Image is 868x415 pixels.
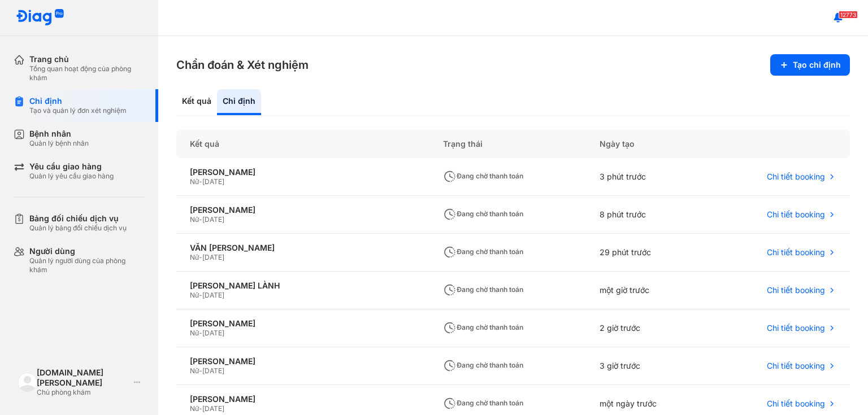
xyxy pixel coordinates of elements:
[767,247,825,257] span: Chi tiết booking
[190,291,199,299] span: Nữ
[429,130,586,158] div: Trạng thái
[199,404,202,413] span: -
[29,54,145,64] div: Trang chủ
[586,158,709,196] div: 3 phút trước
[29,172,114,181] div: Quản lý yêu cầu giao hàng
[443,361,523,369] span: Đang chờ thanh toán
[190,243,416,253] div: VĂN [PERSON_NAME]
[29,213,127,224] div: Bảng đối chiếu dịch vụ
[202,366,224,375] span: [DATE]
[18,373,37,391] img: logo
[190,177,199,186] span: Nữ
[202,215,224,224] span: [DATE]
[29,139,89,148] div: Quản lý bệnh nhân
[190,215,199,224] span: Nữ
[190,404,199,413] span: Nữ
[29,106,127,115] div: Tạo và quản lý đơn xét nghiệm
[176,89,217,115] div: Kết quả
[199,291,202,299] span: -
[199,329,202,337] span: -
[199,177,202,186] span: -
[586,309,709,347] div: 2 giờ trước
[767,209,825,220] span: Chi tiết booking
[29,246,145,256] div: Người dùng
[767,399,825,409] span: Chi tiết booking
[16,9,64,27] img: logo
[217,89,261,115] div: Chỉ định
[586,272,709,309] div: một giờ trước
[586,347,709,385] div: 3 giờ trước
[443,247,523,256] span: Đang chờ thanh toán
[443,172,523,180] span: Đang chờ thanh toán
[443,399,523,407] span: Đang chờ thanh toán
[190,167,416,177] div: [PERSON_NAME]
[190,205,416,215] div: [PERSON_NAME]
[202,177,224,186] span: [DATE]
[767,323,825,333] span: Chi tiết booking
[202,404,224,413] span: [DATE]
[767,285,825,295] span: Chi tiết booking
[199,253,202,261] span: -
[199,215,202,224] span: -
[586,196,709,234] div: 8 phút trước
[176,57,309,73] h3: Chẩn đoán & Xét nghiệm
[29,224,127,233] div: Quản lý bảng đối chiếu dịch vụ
[770,54,850,76] button: Tạo chỉ định
[202,253,224,261] span: [DATE]
[190,366,199,375] span: Nữ
[176,130,429,158] div: Kết quả
[190,394,416,404] div: [PERSON_NAME]
[37,388,129,397] div: Chủ phòng khám
[37,368,129,388] div: [DOMAIN_NAME] [PERSON_NAME]
[29,161,114,172] div: Yêu cầu giao hàng
[190,281,416,291] div: [PERSON_NAME] LÀNH
[190,253,199,261] span: Nữ
[202,291,224,299] span: [DATE]
[839,11,858,19] span: 12773
[29,96,127,106] div: Chỉ định
[29,64,145,82] div: Tổng quan hoạt động của phòng khám
[586,234,709,272] div: 29 phút trước
[29,256,145,274] div: Quản lý người dùng của phòng khám
[190,318,416,329] div: [PERSON_NAME]
[586,130,709,158] div: Ngày tạo
[190,356,416,366] div: [PERSON_NAME]
[29,129,89,139] div: Bệnh nhân
[199,366,202,375] span: -
[443,209,523,218] span: Đang chờ thanh toán
[202,329,224,337] span: [DATE]
[190,329,199,337] span: Nữ
[767,172,825,182] span: Chi tiết booking
[443,323,523,331] span: Đang chờ thanh toán
[443,285,523,294] span: Đang chờ thanh toán
[767,361,825,371] span: Chi tiết booking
